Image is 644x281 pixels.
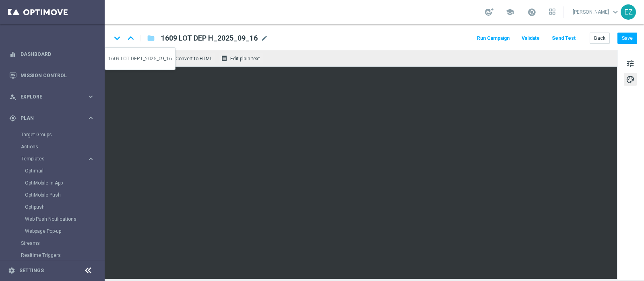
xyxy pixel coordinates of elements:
div: Target Groups [21,129,104,141]
button: Send Test [551,33,577,44]
a: OptiMobile Push [25,192,84,198]
i: keyboard_arrow_right [87,93,95,101]
button: Mission Control [9,72,95,79]
button: person_search Explore keyboard_arrow_right [9,94,95,100]
span: mode_edit [261,35,268,42]
span: code [166,55,173,62]
a: Target Groups [21,131,84,138]
span: 1609 LOT DEP H_2025_09_16 [161,33,258,43]
div: Optipush [25,201,104,213]
span: Preview [140,56,157,62]
i: keyboard_arrow_up [125,32,137,44]
span: palette [626,74,635,85]
div: Webpage Pop-up [25,225,104,237]
div: Templates [21,156,87,161]
span: keyboard_arrow_down [611,8,620,16]
i: gps_fixed [9,115,17,122]
button: gps_fixed Plan keyboard_arrow_right [9,115,95,121]
a: [PERSON_NAME]keyboard_arrow_down [572,6,621,18]
div: Realtime Triggers [21,249,104,261]
i: keyboard_arrow_right [87,114,95,122]
a: Realtime Triggers [21,252,84,258]
a: Webpage Pop-up [25,228,84,234]
button: code Convert to HTML [164,53,216,64]
i: keyboard_arrow_right [87,155,95,163]
i: receipt [221,55,227,62]
span: Plan [21,116,87,121]
button: Back [590,33,610,44]
div: Actions [21,141,104,153]
button: receipt Edit plain text [219,53,264,64]
div: EZ [621,4,636,20]
i: remove_red_eye [131,55,137,62]
i: person_search [9,93,17,101]
a: Optimail [25,168,84,174]
div: Optimail [25,165,104,177]
a: Web Push Notifications [25,216,84,222]
i: folder [147,33,155,43]
button: remove_red_eye Preview [129,53,161,64]
div: Templates [21,153,104,237]
div: Web Push Notifications [25,213,104,225]
div: OptiMobile In-App [25,177,104,189]
a: OptiMobile In-App [25,180,84,186]
button: Validate [520,33,541,44]
button: palette [624,73,637,86]
span: Explore [21,94,87,99]
a: Mission Control [21,65,95,86]
a: Optipush [25,204,84,210]
span: tune [626,58,635,69]
button: folder [146,32,156,45]
i: keyboard_arrow_down [111,32,123,44]
div: OptiMobile Push [25,189,104,201]
a: Dashboard [21,43,95,65]
span: Convert to HTML [175,56,212,62]
span: Validate [522,35,540,41]
div: Streams [21,237,104,249]
span: Edit plain text [230,56,260,62]
a: Streams [21,240,84,246]
a: Actions [21,144,84,150]
button: equalizer Dashboard [9,51,95,57]
div: Mission Control [9,65,95,86]
i: equalizer [9,51,17,58]
a: Settings [19,268,44,273]
i: settings [8,267,15,274]
button: Save [617,33,637,44]
button: tune [624,57,637,70]
span: school [506,8,514,16]
button: Run Campaign [476,33,511,44]
div: Plan [9,115,87,122]
div: Dashboard [9,43,95,65]
button: Templates keyboard_arrow_right [21,156,95,162]
span: Templates [21,156,79,161]
div: Explore [9,93,87,101]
